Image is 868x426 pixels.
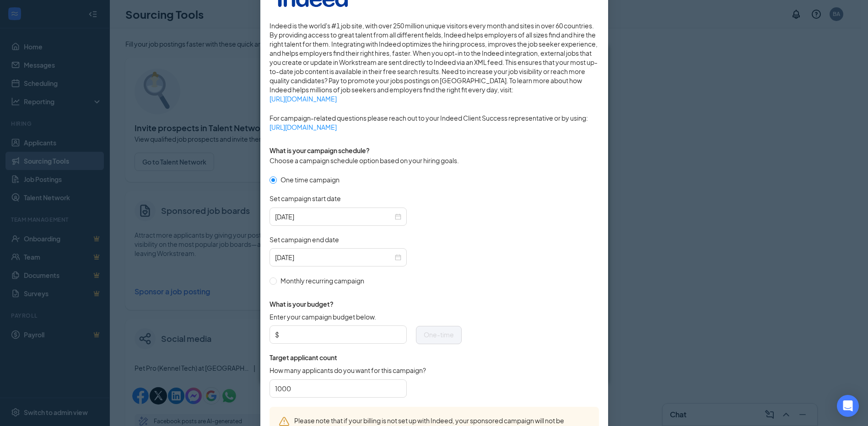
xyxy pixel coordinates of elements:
span: What is your campaign schedule? [270,146,370,154]
span: What is your budget? [270,299,462,309]
span: $ [275,328,279,341]
a: [URL][DOMAIN_NAME] [270,94,599,103]
span: Indeed is the world's #1 job site, with over 250 million unique visitors every month and sites in... [270,21,599,103]
a: [URL][DOMAIN_NAME] [270,122,599,132]
span: Enter your campaign budget below. [270,312,376,321]
input: 2025-08-26 [275,212,393,222]
span: Monthly recurring campaign [277,276,368,286]
span: How many applicants do you want for this campaign? [270,366,426,375]
span: Target applicant count [270,353,462,362]
span: Choose a campaign schedule option based on your hiring goals. [270,156,459,165]
span: Set campaign end date [270,235,339,244]
span: One time campaign [277,175,343,185]
span: For campaign-related questions please reach out to your Indeed Client Success representative or b... [270,113,599,132]
span: Set campaign start date [270,194,341,203]
span: One-time [424,330,454,339]
div: Open Intercom Messenger [837,395,859,417]
input: 2025-08-31 [275,252,393,262]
